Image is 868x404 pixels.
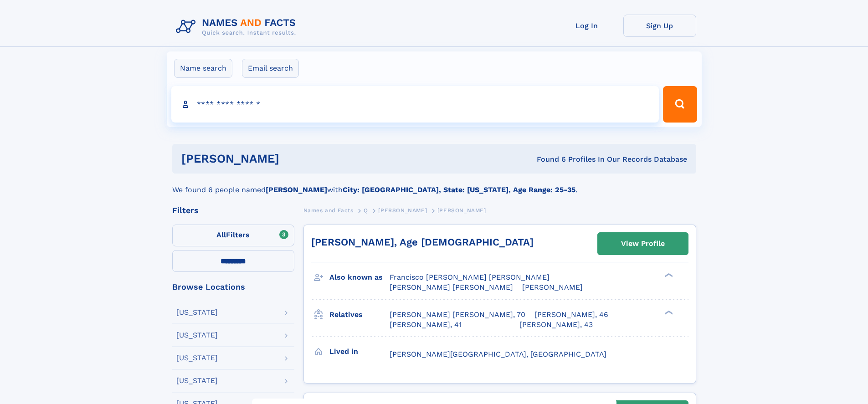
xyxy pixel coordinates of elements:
[181,153,408,164] h1: [PERSON_NAME]
[623,15,696,37] a: Sign Up
[242,59,299,78] label: Email search
[266,185,327,194] b: [PERSON_NAME]
[663,86,697,123] button: Search Button
[329,344,390,359] h3: Lived in
[176,332,218,339] div: [US_STATE]
[311,236,534,248] a: [PERSON_NAME], Age [DEMOGRAPHIC_DATA]
[519,320,593,330] a: [PERSON_NAME], 43
[172,225,294,246] label: Filters
[621,233,665,254] div: View Profile
[390,273,550,281] span: Francisco [PERSON_NAME] [PERSON_NAME]
[390,283,513,291] span: [PERSON_NAME] [PERSON_NAME]
[390,350,606,358] span: [PERSON_NAME][GEOGRAPHIC_DATA], [GEOGRAPHIC_DATA]
[329,270,390,285] h3: Also known as
[171,86,659,123] input: search input
[172,174,696,195] div: We found 6 people named with .
[378,207,427,214] span: [PERSON_NAME]
[176,377,218,384] div: [US_STATE]
[174,59,232,78] label: Name search
[378,205,427,216] a: [PERSON_NAME]
[172,283,294,291] div: Browse Locations
[534,310,608,320] a: [PERSON_NAME], 46
[343,185,575,194] b: City: [GEOGRAPHIC_DATA], State: [US_STATE], Age Range: 25-35
[522,283,583,291] span: [PERSON_NAME]
[550,15,623,37] a: Log In
[364,207,368,214] span: Q
[390,310,525,320] a: [PERSON_NAME] [PERSON_NAME], 70
[364,205,368,216] a: Q
[303,205,354,216] a: Names and Facts
[176,309,218,316] div: [US_STATE]
[663,309,673,315] div: ❯
[437,207,486,214] span: [PERSON_NAME]
[390,320,462,330] a: [PERSON_NAME], 41
[172,206,294,215] div: Filters
[663,272,673,278] div: ❯
[176,354,218,362] div: [US_STATE]
[408,154,687,164] div: Found 6 Profiles In Our Records Database
[172,15,303,39] img: Logo Names and Facts
[598,233,688,255] a: View Profile
[216,230,226,239] span: All
[329,307,390,322] h3: Relatives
